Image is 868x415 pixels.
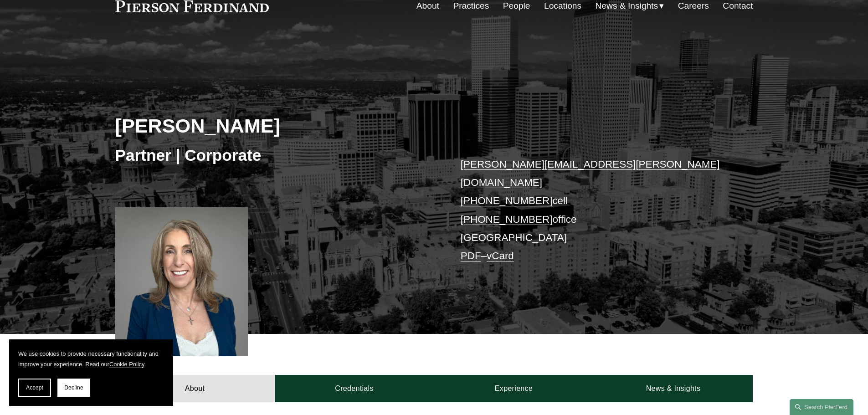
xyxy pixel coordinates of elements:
[18,379,51,397] button: Accept
[461,214,553,225] a: [PHONE_NUMBER]
[26,384,43,391] span: Accept
[487,250,514,261] a: vCard
[461,250,481,261] a: PDF
[64,384,83,391] span: Decline
[790,399,853,415] a: Search this site
[275,375,434,402] a: Credentials
[434,375,594,402] a: Experience
[593,375,753,402] a: News & Insights
[57,379,90,397] button: Decline
[461,195,553,206] a: [PHONE_NUMBER]
[109,361,144,368] a: Cookie Policy
[461,159,720,188] a: [PERSON_NAME][EMAIL_ADDRESS][PERSON_NAME][DOMAIN_NAME]
[18,348,164,369] p: We use cookies to provide necessary functionality and improve your experience. Read our .
[9,339,173,406] section: Cookie banner
[115,375,275,402] a: About
[461,155,726,266] p: cell office [GEOGRAPHIC_DATA] –
[115,145,434,165] h3: Partner | Corporate
[115,114,434,138] h2: [PERSON_NAME]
